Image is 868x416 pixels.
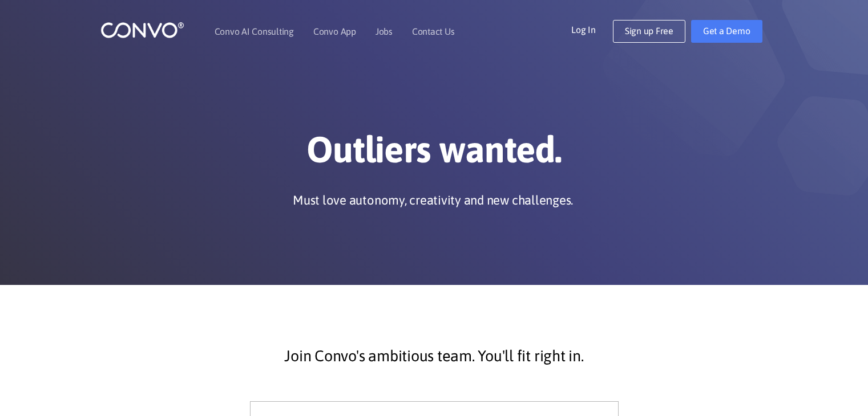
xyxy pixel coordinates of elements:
[118,128,751,180] h1: Outliers wanted.
[126,342,742,370] p: Join Convo's ambitious team. You'll fit right in.
[571,20,613,38] a: Log In
[691,20,762,43] a: Get a Demo
[313,27,356,36] a: Convo App
[100,21,184,39] img: logo_1.png
[215,27,294,36] a: Convo AI Consulting
[412,27,455,36] a: Contact Us
[613,20,685,43] a: Sign up Free
[376,27,393,36] a: Jobs
[293,191,573,209] p: Must love autonomy, creativity and new challenges.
